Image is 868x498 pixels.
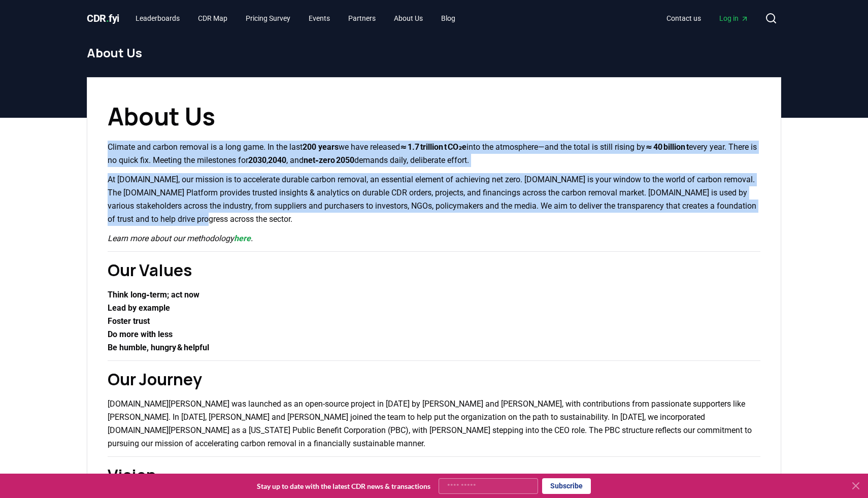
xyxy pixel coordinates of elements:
[303,142,339,152] strong: 200 years
[87,12,119,24] span: CDR fyi
[658,9,709,27] a: Contact us
[645,142,688,152] strong: ≈ 40 billion t
[301,9,338,27] a: Events
[190,9,236,27] a: CDR Map
[108,173,760,226] p: At [DOMAIN_NAME], our mission is to accelerate durable carbon removal, an essential element of ac...
[108,303,170,313] strong: Lead by example
[127,9,188,27] a: Leaderboards
[304,155,354,165] strong: net‑zero 2050
[711,9,757,27] a: Log in
[108,343,209,352] strong: Be humble, hungry & helpful
[108,397,760,450] p: [DOMAIN_NAME][PERSON_NAME] was launched as an open-source project in [DATE] by [PERSON_NAME] and ...
[106,12,109,24] span: .
[340,9,384,27] a: Partners
[658,9,757,27] nav: Main
[108,329,173,339] strong: Do more with less
[268,155,286,165] strong: 2040
[433,9,463,27] a: Blog
[108,141,760,167] p: Climate and carbon removal is a long game. In the last we have released into the atmosphere—and t...
[127,9,463,27] nav: Main
[234,234,251,243] a: here
[108,290,199,300] strong: Think long‑term; act now
[248,155,266,165] strong: 2030
[108,316,150,326] strong: Foster trust
[719,13,749,23] span: Log in
[108,234,253,243] em: Learn more about our methodology .
[108,98,760,135] h1: About Us
[108,463,760,487] h2: Vision
[238,9,298,27] a: Pricing Survey
[87,11,119,25] a: CDR.fyi
[87,45,781,61] h1: About Us
[108,367,760,391] h2: Our Journey
[108,258,760,282] h2: Our Values
[400,142,466,152] strong: ≈ 1.7 trillion t CO₂e
[386,9,431,27] a: About Us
